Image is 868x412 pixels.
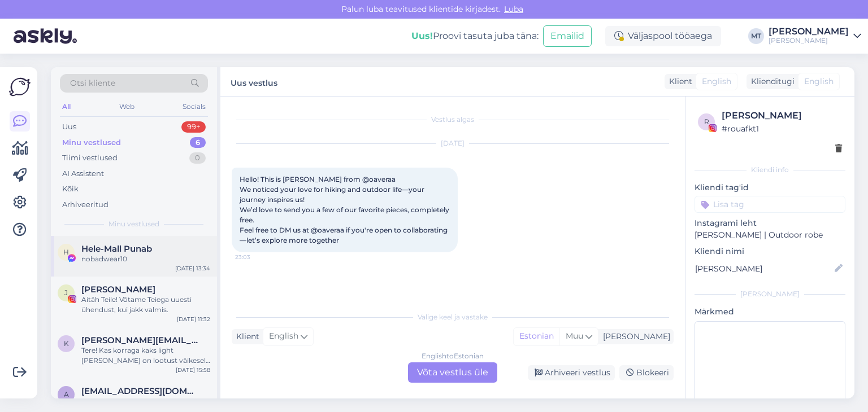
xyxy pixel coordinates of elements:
span: Otsi kliente [70,77,115,89]
div: Uus [62,121,76,133]
div: Arhiveeri vestlus [528,365,615,380]
div: [DATE] 11:32 [177,315,210,323]
div: Proovi tasuta juba täna: [411,29,539,43]
button: Emailid [543,25,592,47]
div: [PERSON_NAME] [695,289,845,299]
div: All [60,99,73,114]
p: Kliendi nimi [695,246,845,257]
span: Muu [566,331,583,341]
span: English [269,330,298,343]
div: # rouafkt1 [722,122,842,135]
div: Väljaspool tööaega [605,26,721,46]
div: Võta vestlus üle [408,362,497,383]
div: Vestlus algas [232,115,674,125]
div: MT [748,28,764,44]
label: Uus vestlus [231,74,277,89]
p: Kliendi tag'id [695,182,845,194]
input: Lisa tag [695,196,845,213]
div: [PERSON_NAME] [769,27,849,36]
b: Uus! [411,30,433,41]
div: Klient [232,331,259,343]
img: Askly Logo [9,76,31,98]
span: Hello! This is [PERSON_NAME] from @oaveraa We noticed your love for hiking and outdoor life—your ... [240,175,451,244]
span: Hele-Mall Punab [81,244,152,254]
span: Joona Kalamägi [81,284,155,295]
span: r [704,117,709,126]
span: J [64,288,68,297]
div: AI Assistent [62,168,104,179]
div: Web [117,99,137,114]
div: Estonian [514,328,559,345]
div: Minu vestlused [62,137,121,148]
span: English [702,76,731,87]
div: 6 [190,137,206,148]
span: Minu vestlused [108,219,159,229]
div: Klienditugi [747,76,795,87]
div: nobadwear10 [81,254,210,264]
span: 23:03 [235,253,277,261]
div: [PERSON_NAME] [722,109,842,122]
div: 0 [189,152,206,164]
div: Aitäh Teile! Võtame Teiega uuesti ühendust, kui jakk valmis. [81,295,210,315]
a: [PERSON_NAME][PERSON_NAME] [769,27,861,45]
p: [PERSON_NAME] | Outdoor robe [695,229,845,241]
div: [DATE] 13:34 [175,264,210,273]
input: Lisa nimi [695,262,832,275]
div: Tere! Kas korraga kaks light [PERSON_NAME] on lootust väikesele soodustusele? Küsija suu pihta ju... [81,345,210,366]
div: [DATE] 15:58 [176,366,210,374]
span: Luba [501,4,527,14]
span: Kilp.karin@gmail.com [81,335,199,345]
p: Instagrami leht [695,217,845,229]
span: Aivisirp@gmail.com [81,386,199,396]
div: Kõik [62,183,79,195]
div: Kliendi info [695,165,845,175]
div: [DATE] [232,138,674,148]
div: Socials [180,99,208,114]
span: A [64,390,69,398]
div: [PERSON_NAME] [769,36,849,45]
div: 99+ [181,121,206,133]
div: English to Estonian [422,351,484,361]
div: Valige keel ja vastake [232,312,674,322]
span: K [64,339,69,348]
span: English [804,76,834,87]
div: [PERSON_NAME] [598,331,670,343]
p: Märkmed [695,306,845,318]
span: H [63,248,69,256]
div: Arhiveeritud [62,199,108,211]
div: Blokeeri [619,365,674,380]
div: Tiimi vestlused [62,152,118,164]
div: Klient [665,76,692,87]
